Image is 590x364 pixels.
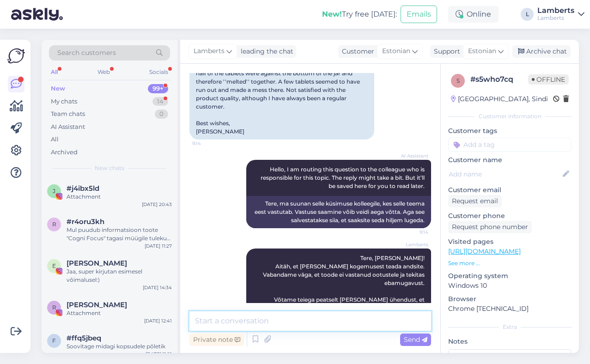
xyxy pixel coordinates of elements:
div: Attachment [67,309,172,317]
div: Archive chat [512,45,571,58]
span: Search customers [57,48,116,58]
span: AI Assistant [394,152,428,159]
span: #r4oru3kh [67,218,104,226]
span: Lamberts [194,46,225,56]
input: Add a tag [448,138,572,152]
div: All [49,66,60,78]
p: Visited pages [448,237,572,247]
div: New [51,84,65,93]
div: [DATE] 14:34 [143,284,172,291]
div: Lamberts [537,14,574,22]
span: 9:14 [192,140,227,147]
div: [GEOGRAPHIC_DATA], Sindi [451,94,548,104]
span: Lamberts [394,241,428,248]
div: Web [96,66,112,78]
span: j [53,188,55,194]
div: [DATE] 20:43 [142,201,172,208]
b: New! [322,10,342,18]
p: See more ... [448,259,572,267]
div: Soovitage midagi kopsudele põletik [67,342,172,351]
a: [URL][DOMAIN_NAME] [448,247,521,255]
div: Attachment [67,193,172,201]
div: Socials [147,66,170,78]
p: Customer phone [448,211,572,221]
p: Customer name [448,155,572,165]
div: Customer [338,47,374,56]
div: L [521,8,534,21]
img: Askly Logo [7,47,25,65]
span: EMMA TAMMEMÄGI [67,259,127,267]
span: Offline [528,74,569,85]
div: [DATE] 11:27 [145,243,172,249]
span: f [52,337,56,344]
input: Add name [449,169,561,179]
p: Customer tags [448,126,572,136]
span: r [52,221,56,228]
p: Chrome [TECHNICAL_ID] [448,304,572,314]
p: Customer email [448,185,572,195]
button: Emails [401,6,437,23]
span: s [456,77,460,84]
div: Support [430,47,460,56]
p: Windows 10 [448,281,572,291]
span: #ffq5jbeq [67,334,101,342]
p: Browser [448,294,572,304]
span: Estonian [382,46,410,56]
span: Hello, I am routing this question to the colleague who is responsible for this topic. The reply m... [261,166,426,189]
div: Online [448,6,499,23]
div: Request email [448,195,502,207]
div: Request phone number [448,221,532,233]
div: Lamberts [537,7,574,14]
div: # s5who7cq [470,74,528,85]
a: LambertsLamberts [537,7,584,22]
div: leading the chat [237,47,293,56]
span: Regina Oja [67,301,127,309]
div: Mul puudub informatsioon toote "Cogni Focus" tagasi müügile tuleku kohta. [PERSON_NAME] sellest [... [67,226,172,243]
div: 99+ [148,84,168,93]
div: Team chats [51,109,85,119]
span: #j4ibx5ld [67,184,99,193]
div: Extra [448,323,572,331]
div: 14 [152,97,168,106]
div: Tere, ma suunan selle küsimuse kolleegile, kes selle teema eest vastutab. Vastuse saamine võib ve... [246,196,431,228]
div: All [51,135,59,144]
div: Archived [51,148,78,157]
div: 0 [155,109,168,119]
div: [DATE] 11:21 [146,351,172,358]
span: Estonian [468,46,496,56]
div: Private note [189,334,244,346]
p: Notes [448,337,572,346]
span: E [52,262,56,269]
div: Hello! I have such a problem. I ordered Omega 3 for kids, [PERSON_NAME] bursts dietary supplement... [189,7,374,140]
div: [DATE] 12:41 [144,317,172,324]
div: Customer information [448,112,572,121]
p: Operating system [448,271,572,281]
span: New chats [95,164,124,172]
div: AI Assistant [51,122,85,132]
span: R [52,304,56,311]
div: My chats [51,97,77,106]
span: Send [404,335,427,344]
div: Jaa, super kirjutan esimesel võimalusel:) [67,267,172,284]
span: 9:14 [394,229,428,236]
div: Try free [DATE]: [322,9,397,20]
